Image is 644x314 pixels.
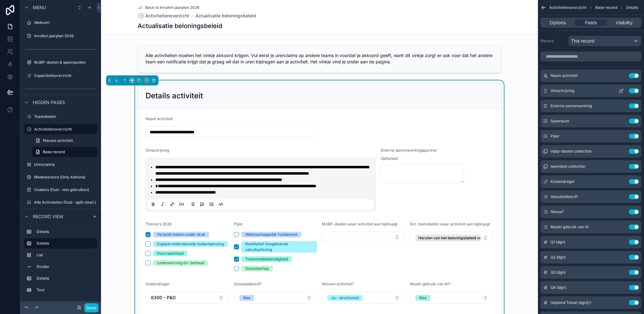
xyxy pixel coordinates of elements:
span: Naam activiteit [551,73,578,78]
button: Done [84,303,98,312]
span: Thema's 2026 [146,222,172,226]
label: Capaciteitsoverzicht [34,73,96,78]
span: Gepland Totaal (dgn/jr) [551,300,591,305]
label: Divider [37,264,95,269]
span: Speerpunt [551,119,569,124]
span: Nieuw? [551,209,564,214]
span: Kostendrager [146,282,170,286]
span: Hidden pages [33,99,65,106]
span: MJBP-doelen waar activiteit aan bijdraagt [322,222,397,226]
div: Kwalitatief hoogstaande vakuitoefening [245,241,313,253]
span: Maakt gebruik van AI? [410,282,450,286]
a: Alle Activiteiten (Oud - split view) ) [24,197,97,207]
span: Q2 (dgn) [551,255,566,260]
label: Teamdoelen [34,114,96,119]
label: Details [37,241,92,246]
label: List [37,253,95,258]
span: Pijler [234,222,243,226]
button: Select Button [322,232,405,242]
a: Activiteitenoverzicht [24,124,97,134]
a: Activiteitenoverzicht [138,13,189,19]
div: Nee [243,295,250,301]
button: Select Button [234,292,317,304]
span: Activiteitenoverzicht [145,13,189,19]
span: Maakt gebruik van AI [551,224,588,230]
span: Externe samenwerking [551,103,592,108]
div: scrollable content [20,224,101,301]
span: This record [571,38,594,44]
label: Details [37,276,95,281]
div: Digitaal ondersteunde huisartsenzorg [157,241,224,247]
span: Naam activiteit [146,116,173,121]
span: Q1 (dgn) [551,240,565,245]
span: Evt. teamdoelen waar activiteit aan bijdraagt [410,222,490,226]
a: Capaciteitsoverzicht [24,71,97,81]
h2: Details activiteit [146,91,203,101]
span: Record view [33,213,63,220]
a: Back to Invullen jaarplan 2026 [138,5,200,10]
span: Herzien van het beloningsbeleid voor transparante en eerlijke beloning(2026) [418,235,558,241]
div: Genootschap [245,266,269,271]
span: Omschrijving [551,88,574,93]
span: Menu [33,4,46,11]
span: 8300 - P&O [151,294,176,301]
span: Nieuwe activiteit [43,138,73,143]
a: Nieuwe activiteit [32,136,97,146]
span: mjbp-doelen collection [551,149,592,154]
a: Clusters (Oud - niet gebruiken) [24,185,97,195]
button: Unselect 250 [415,235,567,241]
label: Alle Activiteiten (Oud - split view) ) [34,200,96,205]
span: Externe samenwerkingspartner [381,148,437,153]
span: Optioneel [381,156,398,161]
span: Activiteitenoverzicht [549,5,587,10]
a: Base record [32,147,97,157]
div: Ja - structureel [331,295,359,301]
label: Text [37,288,95,293]
label: Clusters (Oud - niet gebruiken) [34,187,96,192]
label: Urenclaims [34,162,96,167]
span: Visibility [616,20,633,26]
span: Kostendrager [551,179,575,184]
label: Welkom! [34,20,96,25]
span: Q4 (dgn) [551,285,566,290]
div: Wetenschappelijk fundament [245,232,297,237]
a: MJBP-doelen & speerpunten [24,57,97,67]
label: Details [37,229,95,234]
div: Toekomstbestendigheid [245,256,288,262]
button: This record [568,36,641,46]
span: Details [626,5,638,10]
a: Urenclaims [24,160,97,170]
label: Activiteitenoverzicht [34,127,93,132]
span: Nieuwe activiteit? [322,282,354,286]
div: Verschil maken onder druk [157,232,205,237]
span: Q3 (dgn) [551,270,566,275]
span: Gesubsidieerd? [234,282,261,286]
label: Record [540,38,566,44]
button: Select Button [146,292,229,304]
label: Invullen jaarplan 2026 [34,33,96,38]
span: Fields [585,20,597,26]
div: Nee [419,295,426,301]
button: Select Button [322,292,405,304]
span: teamdoel collection [551,164,586,169]
button: Select Button [410,232,493,244]
span: Back to Invullen jaarplan 2026 [145,5,200,10]
span: Omschrijving [146,148,169,153]
a: Medewerkers (Only Admins) [24,172,97,182]
span: Base record [43,149,65,154]
a: Teamdoelen [24,112,97,122]
a: Invullen jaarplan 2026 [24,31,97,41]
button: Select Button [410,292,493,304]
label: MJBP-doelen & speerpunten [34,60,96,65]
div: Ledenwerving en -behoud [157,260,204,266]
span: Base record [595,5,617,10]
div: Duurzaamheid [157,251,183,256]
span: Pijler [551,134,560,139]
a: Actualisatie beloningsbeleid [195,13,256,19]
span: Gesubsidieerd? [551,194,578,199]
h1: Actualisatie beloningsbeleid [138,21,222,30]
span: Options [550,20,566,26]
label: Medewerkers (Only Admins) [34,175,96,180]
a: Welkom! [24,18,97,28]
